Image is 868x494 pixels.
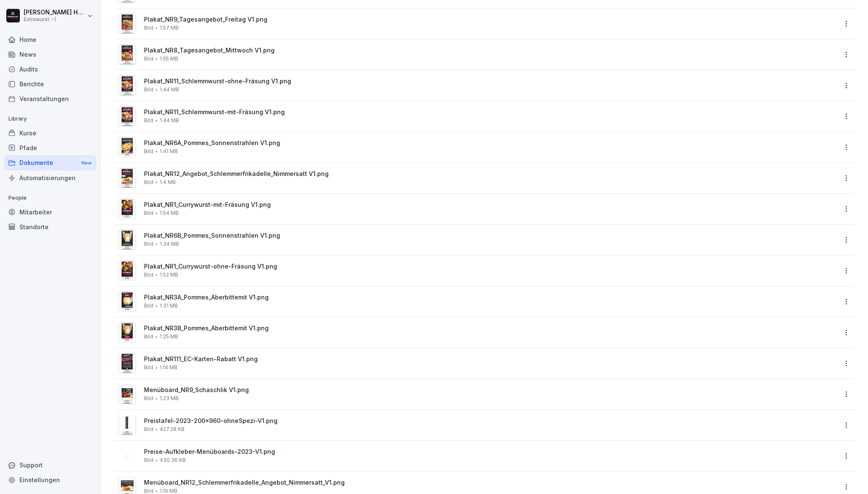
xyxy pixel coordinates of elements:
[4,458,96,472] div: Support
[120,14,134,34] img: image thumbnail
[4,126,96,140] a: Kurse
[144,25,153,31] span: Bild
[4,220,96,234] a: Standorte
[160,426,185,432] span: 427.28 KB
[144,448,837,456] span: Preise-Aufkleber-Menüboards-2023-V1.png
[144,395,153,401] span: Bild
[4,472,96,487] a: Einstellungen
[120,384,134,404] img: image thumbnail
[79,158,94,168] div: New
[4,62,96,77] a: Audits
[144,179,153,185] span: Bild
[120,44,134,65] img: image thumbnail
[160,179,176,185] span: 1.4 MB
[120,168,134,188] img: image thumbnail
[144,87,153,93] span: Bild
[144,56,153,62] span: Bild
[144,334,153,340] span: Bild
[160,118,179,124] span: 1.44 MB
[160,334,178,340] span: 1.25 MB
[160,25,179,31] span: 1.57 MB
[160,148,178,154] span: 1.41 MB
[144,303,153,309] span: Bild
[160,395,179,401] span: 1.23 MB
[160,241,179,247] span: 1.34 MB
[4,191,96,205] p: People
[144,294,837,301] span: Plakat_NR3A_Pommes_Aberbittemit V1.png
[4,170,96,185] a: Automatisierungen
[160,457,186,463] span: 430.36 KB
[160,56,178,62] span: 1.55 MB
[24,9,85,16] p: [PERSON_NAME] Hagebaum
[160,210,179,216] span: 1.54 MB
[120,415,134,435] img: image thumbnail
[120,137,134,157] img: image thumbnail
[120,230,134,250] img: image thumbnail
[4,155,96,171] div: Dokumente
[144,140,837,147] span: Plakat_NR6A_Pommes_Sonnenstrahlen V1.png
[144,201,837,209] span: Plakat_NR1_Currywurst-mit-Fräsung V1.png
[120,291,134,312] img: image thumbnail
[144,241,153,247] span: Bild
[160,365,177,370] span: 1.14 MB
[4,205,96,220] a: Mitarbeiter
[144,417,837,425] span: Preistafel-2023-200x960-ohneSpezi-V1.png
[127,456,128,456] img: image thumbnail
[144,426,153,432] span: Bild
[120,199,134,219] img: image thumbnail
[144,210,153,216] span: Bild
[144,232,837,239] span: Plakat_NR6B_Pommes_Sonnenstrahlen V1.png
[144,488,153,494] span: Bild
[144,479,837,486] span: Menüboard_NR12_Schlemmerfrikadelle_Angebot_Nimmersatt_V1.png
[4,140,96,155] a: Pfade
[144,16,837,23] span: Plakat_NR9_Tagesangebot_Freitag V1.png
[144,365,153,370] span: Bild
[160,303,178,309] span: 1.31 MB
[144,356,837,363] span: Plakat_NR111_EC-Karten-Rabatt V1.png
[120,106,134,126] img: image thumbnail
[160,87,179,93] span: 1.44 MB
[4,112,96,126] p: Library
[144,387,837,394] span: Menüboard_NR9_Schaschlik V1.png
[4,155,96,171] a: DokumenteNew
[120,353,134,373] img: image thumbnail
[144,109,837,116] span: Plakat_NR11_Schlemmwurst-mit-Fräsung V1.png
[144,78,837,85] span: Plakat_NR11_Schlemmwurst-ohne-Fräsung V1.png
[144,118,153,124] span: Bild
[160,488,177,494] span: 1.19 MB
[144,272,153,278] span: Bild
[4,47,96,62] a: News
[160,272,178,278] span: 1.52 MB
[4,77,96,91] a: Berichte
[144,263,837,270] span: Plakat_NR1_Currywurst-ohne-Fräsung V1.png
[24,16,85,22] p: Extrawurst :-)
[4,32,96,47] a: Home
[4,91,96,106] a: Veranstaltungen
[144,170,837,178] span: Plakat_NR12_Angebot_Schlemmerfrikadelle_Nimmersatt V1.png
[120,322,134,343] img: image thumbnail
[144,325,837,332] span: Plakat_NR3B_Pommes_Aberbittemit V1.png
[120,261,134,281] img: image thumbnail
[144,148,153,154] span: Bild
[144,47,837,54] span: Plakat_NR8_Tagesangebot_Mittwoch V1.png
[144,457,153,463] span: Bild
[120,75,134,96] img: image thumbnail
